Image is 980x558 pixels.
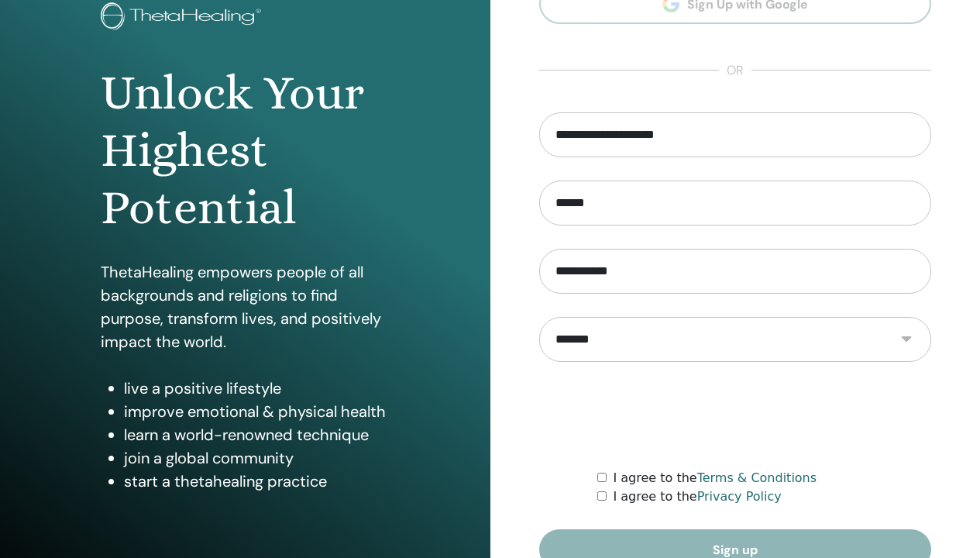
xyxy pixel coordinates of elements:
iframe: reCAPTCHA [617,385,853,446]
label: I agree to the [613,469,817,487]
p: ThetaHealing empowers people of all backgrounds and religions to find purpose, transform lives, a... [101,260,389,353]
a: Privacy Policy [697,489,782,504]
label: I agree to the [613,487,781,506]
li: start a thetahealing practice [124,470,389,493]
li: improve emotional & physical health [124,400,389,423]
a: Terms & Conditions [697,470,817,485]
li: live a positive lifestyle [124,377,389,400]
span: or [719,61,751,80]
h1: Unlock Your Highest Potential [101,64,389,237]
li: join a global community [124,446,389,470]
li: learn a world-renowned technique [124,423,389,446]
